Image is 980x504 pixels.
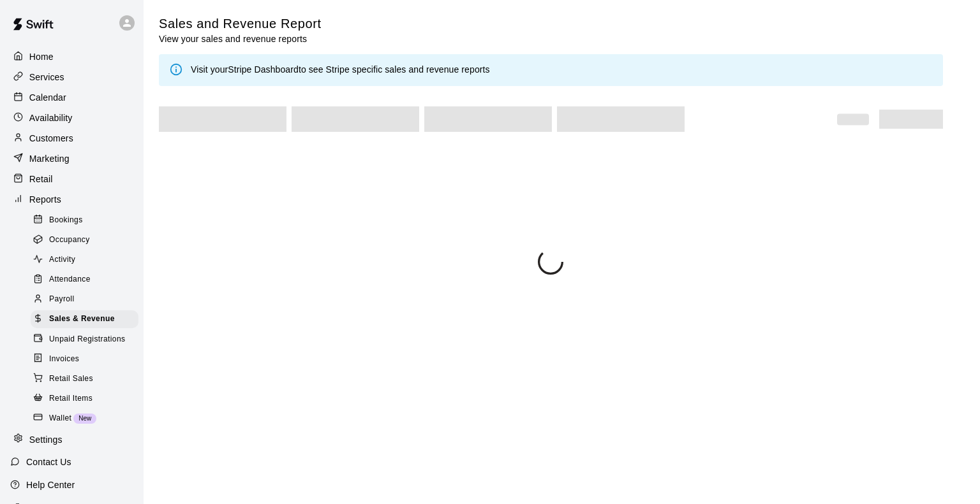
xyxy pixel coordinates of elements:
a: Activity [31,250,144,270]
p: Contact Us [26,456,71,468]
p: Calendar [29,91,66,104]
a: Retail Sales [31,369,144,389]
a: Retail Items [31,389,144,408]
p: Availability [29,112,73,124]
span: Attendance [49,273,91,286]
a: Stripe Dashboard [228,64,299,75]
p: Customers [29,132,73,145]
p: Help Center [26,479,75,491]
span: New [73,415,96,422]
div: Unpaid Registrations [31,331,138,349]
h5: Sales and Revenue Report [159,15,322,32]
div: Retail Items [31,390,138,408]
p: View your sales and revenue reports [159,32,322,45]
a: Availability [10,108,133,127]
span: Wallet [49,412,71,425]
a: Bookings [31,210,144,230]
div: Attendance [31,271,138,289]
div: Visit your to see Stripe specific sales and revenue reports [191,63,490,77]
div: Activity [31,251,138,269]
a: Retail [10,169,133,189]
div: Payroll [31,291,138,308]
span: Unpaid Registrations [49,333,125,346]
p: Marketing [29,152,70,165]
a: Occupancy [31,230,144,250]
a: WalletNew [31,408,144,428]
p: Retail [29,173,53,185]
span: Retail Items [49,392,93,405]
p: Home [29,50,54,63]
div: Retail Sales [31,370,138,388]
p: Reports [29,193,61,206]
div: WalletNew [31,410,138,428]
p: Services [29,71,64,83]
a: Unpaid Registrations [31,329,144,349]
div: Invoices [31,350,138,368]
a: Customers [10,129,133,148]
span: Bookings [49,214,83,227]
span: Occupancy [49,234,90,247]
span: Activity [49,254,75,266]
div: Occupancy [31,231,138,249]
a: Reports [10,190,133,209]
div: Bookings [31,212,138,229]
a: Services [10,68,133,87]
span: Payroll [49,293,74,306]
a: Calendar [10,88,133,107]
a: Marketing [10,149,133,168]
a: Attendance [31,270,144,290]
a: Sales & Revenue [31,310,144,329]
a: Home [10,47,133,66]
a: Invoices [31,349,144,369]
p: Settings [29,433,63,446]
a: Payroll [31,290,144,310]
span: Sales & Revenue [49,313,115,326]
a: Settings [10,430,133,449]
span: Retail Sales [49,373,93,385]
span: Invoices [49,353,79,366]
div: Sales & Revenue [31,310,138,328]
